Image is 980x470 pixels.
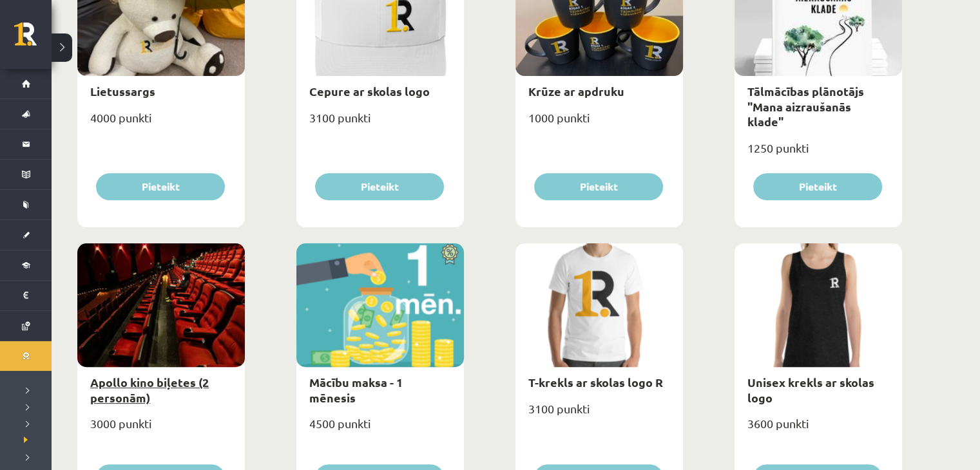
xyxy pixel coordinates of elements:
a: Krūze ar apdruku [528,84,624,99]
button: Pieteikt [753,173,882,200]
a: Cepure ar skolas logo [309,84,430,99]
button: Pieteikt [315,173,444,200]
a: Tālmācības plānotājs "Mana aizraušanās klade" [747,84,864,129]
div: 1000 punkti [515,107,683,139]
div: 3100 punkti [515,398,683,430]
a: Rīgas 1. Tālmācības vidusskola [14,23,52,55]
div: 3000 punkti [77,413,245,445]
a: Unisex krekls ar skolas logo [747,375,874,404]
button: Pieteikt [96,173,225,200]
a: T-krekls ar skolas logo R [528,375,663,390]
div: 3600 punkti [735,413,902,445]
div: 4500 punkti [296,413,464,445]
div: 3100 punkti [296,107,464,139]
button: Pieteikt [534,173,663,200]
div: 1250 punkti [735,137,902,169]
div: 4000 punkti [77,107,245,139]
a: Lietussargs [90,84,155,99]
a: Mācību maksa - 1 mēnesis [309,375,403,404]
img: Atlaide [435,243,464,265]
a: Apollo kino biļetes (2 personām) [90,375,209,404]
